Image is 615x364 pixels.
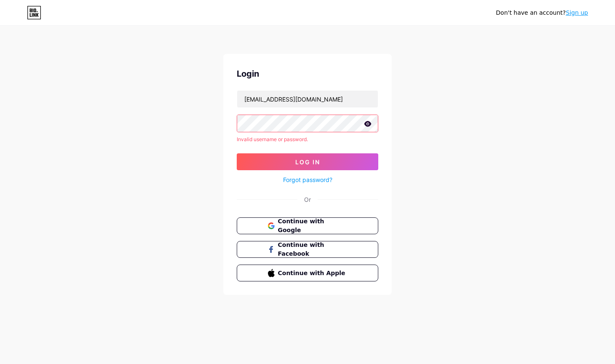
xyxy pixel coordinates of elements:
span: Log In [295,158,320,166]
div: Don't have an account? [496,8,588,17]
a: Forgot password? [283,175,332,184]
div: Or [304,195,311,204]
button: Continue with Facebook [237,241,378,258]
button: Continue with Apple [237,265,378,281]
a: Sign up [566,9,588,16]
button: Continue with Google [237,217,378,234]
div: Login [237,67,378,80]
span: Continue with Google [278,217,348,235]
span: Continue with Facebook [278,241,348,258]
div: Invalid username or password. [237,136,378,143]
button: Log In [237,153,378,170]
input: Username [237,91,378,107]
span: Continue with Apple [278,269,348,278]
